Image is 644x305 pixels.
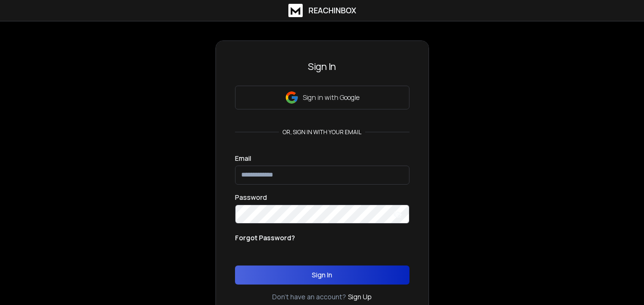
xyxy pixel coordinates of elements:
[235,60,409,73] h3: Sign In
[279,128,365,136] p: or, sign in with your email
[235,155,251,162] label: Email
[288,4,356,17] a: ReachInbox
[235,233,295,243] p: Forgot Password?
[308,5,356,16] h1: ReachInbox
[272,292,346,302] p: Don't have an account?
[303,93,359,102] p: Sign in with Google
[235,86,409,109] button: Sign in with Google
[235,266,409,285] button: Sign In
[235,194,267,201] label: Password
[288,4,303,17] img: logo
[348,292,372,302] a: Sign Up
